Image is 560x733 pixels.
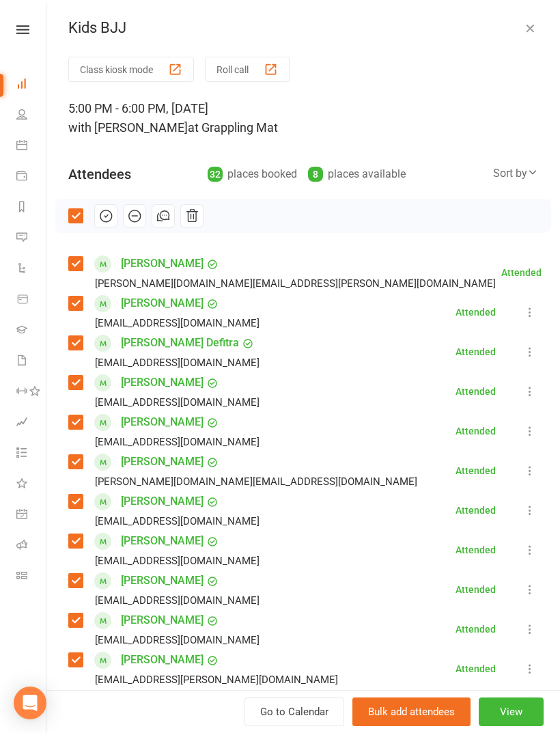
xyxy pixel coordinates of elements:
a: [PERSON_NAME] [121,411,204,433]
a: Product Sales [16,285,47,316]
div: [EMAIL_ADDRESS][DOMAIN_NAME] [95,512,260,530]
div: [EMAIL_ADDRESS][DOMAIN_NAME] [95,592,260,609]
a: [PERSON_NAME] [121,689,204,710]
a: What's New [16,469,47,500]
div: Open Intercom Messenger [14,687,46,719]
div: [EMAIL_ADDRESS][DOMAIN_NAME] [95,393,260,411]
a: [PERSON_NAME] [121,649,204,671]
a: [PERSON_NAME] [121,253,204,275]
div: Attended [456,466,496,475]
div: [EMAIL_ADDRESS][DOMAIN_NAME] [95,433,260,451]
div: Attended [456,307,496,317]
span: at Grappling Mat [188,120,278,135]
div: Attended [501,268,542,277]
a: Dashboard [16,70,47,100]
div: Attended [456,624,496,634]
div: [EMAIL_ADDRESS][DOMAIN_NAME] [95,314,260,332]
div: places available [308,165,406,184]
div: Attended [456,426,496,436]
div: Kids BJJ [46,19,560,37]
div: [EMAIL_ADDRESS][DOMAIN_NAME] [95,354,260,372]
div: Attended [456,506,496,515]
a: [PERSON_NAME] [121,609,204,631]
div: [PERSON_NAME][DOMAIN_NAME][EMAIL_ADDRESS][DOMAIN_NAME] [95,473,417,490]
a: Calendar [16,131,47,162]
span: with [PERSON_NAME] [68,120,188,135]
a: People [16,100,47,131]
button: View [479,697,544,726]
div: [EMAIL_ADDRESS][DOMAIN_NAME] [95,631,260,649]
a: General attendance kiosk mode [16,500,47,531]
a: Reports [16,193,47,223]
div: Attended [456,585,496,594]
div: 5:00 PM - 6:00 PM, [DATE] [68,99,538,137]
a: [PERSON_NAME] [121,372,204,393]
div: Attended [456,387,496,396]
button: Roll call [205,57,290,82]
div: 32 [208,167,223,182]
a: Go to Calendar [244,697,344,726]
div: 8 [308,167,323,182]
a: [PERSON_NAME] [121,451,204,473]
div: Attended [456,545,496,555]
a: [PERSON_NAME] Defitra [121,332,239,354]
div: places booked [208,165,297,184]
div: Sort by [493,165,538,182]
a: [PERSON_NAME] [121,530,204,552]
a: [PERSON_NAME] [121,570,204,592]
div: Attended [456,347,496,357]
button: Class kiosk mode [68,57,194,82]
a: [PERSON_NAME] [121,292,204,314]
div: [EMAIL_ADDRESS][DOMAIN_NAME] [95,552,260,570]
div: Attended [456,664,496,674]
div: Attendees [68,165,131,184]
a: Payments [16,162,47,193]
a: Assessments [16,408,47,439]
div: [EMAIL_ADDRESS][PERSON_NAME][DOMAIN_NAME] [95,671,338,689]
button: Bulk add attendees [352,697,471,726]
a: Roll call kiosk mode [16,531,47,562]
a: [PERSON_NAME] [121,490,204,512]
div: [PERSON_NAME][DOMAIN_NAME][EMAIL_ADDRESS][PERSON_NAME][DOMAIN_NAME] [95,275,496,292]
a: Class kiosk mode [16,562,47,592]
